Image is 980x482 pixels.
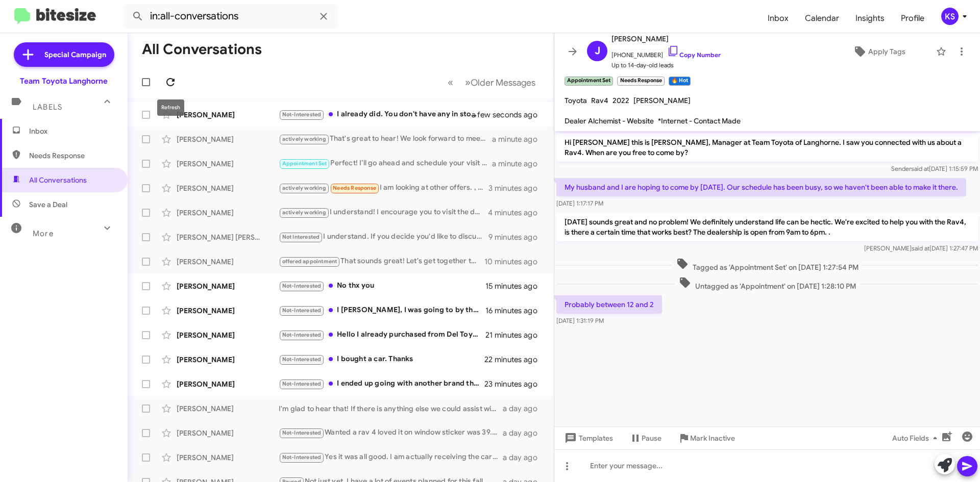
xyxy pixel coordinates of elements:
div: [PERSON_NAME] [177,257,279,267]
div: KS [941,8,959,25]
span: Not-Interested [282,429,322,436]
span: » [465,76,471,89]
button: Templates [554,429,621,447]
div: [PERSON_NAME] [PERSON_NAME] [177,232,279,242]
div: [PERSON_NAME] [177,403,279,414]
div: [PERSON_NAME] [177,452,279,463]
div: Wanted a rav 4 loved it on window sticker was 39.0000 and we ask for military police officer, any... [279,427,503,439]
span: [DATE] 1:31:19 PM [556,317,604,324]
span: Untagged as 'Appointment' on [DATE] 1:28:10 PM [675,276,860,291]
span: Tagged as 'Appointment Set' on [DATE] 1:27:54 PM [672,258,863,272]
span: Apply Tags [868,42,905,61]
div: [PERSON_NAME] [177,306,279,316]
span: Dealer Alchemist - Website [565,116,654,125]
div: That's great to hear! We look forward to meeting with you soon. [279,133,492,145]
button: Mark Inactive [670,429,743,447]
div: 10 minutes ago [484,257,546,267]
div: [PERSON_NAME] [177,159,279,169]
div: 16 minutes ago [485,306,546,316]
div: 3 minutes ago [488,183,546,193]
button: Pause [621,429,670,447]
span: [PHONE_NUMBER] [611,45,721,60]
span: Mark Inactive [690,429,735,447]
span: actively working [282,209,326,216]
small: Needs Response [617,77,664,86]
span: Not-Interested [282,454,322,461]
div: 21 minutes ago [485,330,546,340]
span: actively working [282,136,326,142]
span: Up to 14-day-old leads [611,60,721,70]
a: Calendar [797,4,847,33]
p: My husband and I are hoping to come by [DATE]. Our schedule has been busy, so we haven't been abl... [556,178,966,196]
small: Appointment Set [565,77,613,86]
input: Search [124,4,338,29]
div: That sounds great! Let's get together to discuss your options for the red Highlander. When would ... [279,256,484,267]
span: [PERSON_NAME] [611,33,721,45]
a: Special Campaign [14,42,114,67]
a: Inbox [759,4,797,33]
div: 9 minutes ago [488,232,546,242]
span: More [33,229,54,238]
span: Appointment Set [282,160,327,167]
span: 2022 [612,96,629,105]
span: J [595,43,600,59]
span: Not-Interested [282,356,322,363]
span: [PERSON_NAME] [DATE] 1:27:47 PM [864,244,978,252]
div: 23 minutes ago [484,379,546,389]
span: « [448,76,453,89]
div: Hello I already purchased from Del Toyota Thank you for following up DBoyes [279,329,485,341]
p: Probably between 12 and 2 [556,295,662,314]
span: Not-Interested [282,332,322,338]
span: offered appointment [282,258,337,265]
div: [PERSON_NAME] [177,183,279,193]
div: No thx you [279,280,485,292]
div: Team Toyota Langhorne [20,76,108,86]
span: Special Campaign [44,49,106,60]
div: [PERSON_NAME] [177,428,279,438]
span: Not-Interested [282,380,322,387]
div: 22 minutes ago [484,354,546,365]
p: Hi [PERSON_NAME] this is [PERSON_NAME], Manager at Team Toyota of Langhorne. I saw you connected ... [556,133,978,162]
div: 15 minutes ago [485,281,546,291]
button: Auto Fields [884,429,949,447]
a: Copy Number [667,51,721,59]
span: Labels [33,103,62,112]
span: Not-Interested [282,307,322,314]
a: Insights [847,4,893,33]
div: [PERSON_NAME] [177,330,279,340]
div: 4 minutes ago [488,208,546,218]
span: [PERSON_NAME] [633,96,691,105]
span: All Conversations [29,175,87,185]
div: [PERSON_NAME] [177,134,279,144]
div: [PERSON_NAME] [177,281,279,291]
nav: Page navigation example [442,72,542,93]
span: Not-Interested [282,283,322,289]
div: I understand! I encourage you to visit the dealership to explore any available options that suit ... [279,207,488,218]
span: Older Messages [471,77,535,88]
div: I already did. You don't have any in stock. [279,109,484,120]
span: Sender [DATE] 1:15:59 PM [891,165,978,172]
div: a day ago [503,428,546,438]
h1: All Conversations [142,41,262,58]
div: [PERSON_NAME] [177,379,279,389]
span: Templates [562,429,613,447]
p: [DATE] sounds great and no problem! We definitely understand life can be hectic. We're excited to... [556,213,978,241]
div: [PERSON_NAME] [177,354,279,365]
span: Rav4 [591,96,608,105]
div: I am looking at other offers. , I would need a verbal agreement before i would commit to coming d... [279,182,488,194]
div: a minute ago [492,134,546,144]
div: I understand. If you decide you'd like to discuss your vehicle further, feel free to reach out. W... [279,231,488,243]
span: said at [911,165,929,172]
div: I [PERSON_NAME], I was going to by the car over the phone, because I live in [US_STATE]. However,... [279,305,485,316]
span: said at [912,244,929,252]
span: Not Interested [282,234,320,240]
span: [DATE] 1:17:17 PM [556,199,603,207]
div: a few seconds ago [484,110,546,120]
span: Needs Response [333,185,376,191]
div: [PERSON_NAME] [177,110,279,120]
div: Yes it was all good. I am actually receiving the car [DATE] [279,451,503,463]
div: Refresh [157,99,184,116]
